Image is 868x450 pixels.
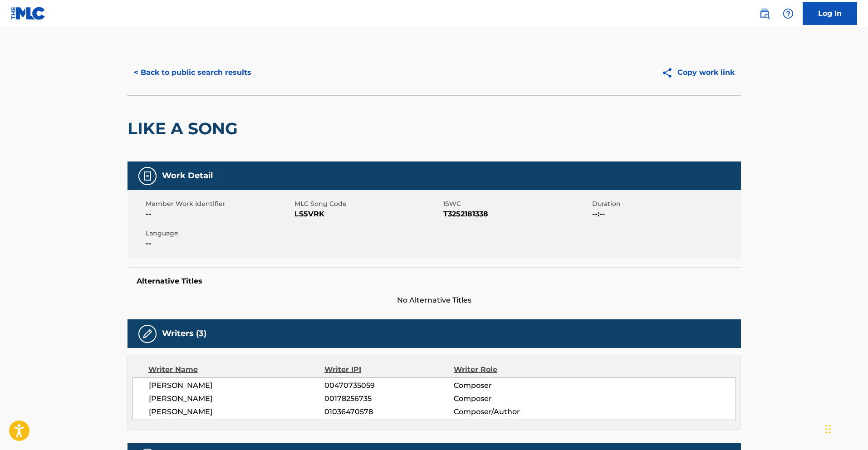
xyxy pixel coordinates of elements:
[294,199,441,209] span: MLC Song Code
[149,406,325,417] span: [PERSON_NAME]
[146,238,292,249] span: --
[443,199,590,209] span: ISWC
[662,67,677,78] img: Copy work link
[755,5,774,23] a: Public Search
[294,209,441,220] span: LS5VRK
[823,406,868,450] div: Chat-Widget
[454,406,571,417] span: Composer/Author
[823,406,868,450] iframe: Chat Widget
[783,8,794,19] img: help
[324,364,454,375] div: Writer IPI
[324,380,453,391] span: 00470735059
[146,199,292,209] span: Member Work Identifier
[149,380,325,391] span: [PERSON_NAME]
[137,277,732,286] h5: Alternative Titles
[324,406,453,417] span: 01036470578
[11,7,46,20] img: MLC Logo
[146,229,292,238] span: Language
[592,199,739,209] span: Duration
[759,8,770,19] img: search
[324,393,453,404] span: 00178256735
[148,364,325,375] div: Writer Name
[655,61,741,84] button: Copy work link
[142,171,153,181] img: Work Detail
[128,61,258,84] button: < Back to public search results
[162,171,213,181] h5: Work Detail
[592,209,739,220] span: --:--
[443,209,590,220] span: T3252181338
[146,209,292,220] span: --
[128,295,741,306] span: No Alternative Titles
[149,393,325,404] span: [PERSON_NAME]
[803,2,857,25] a: Log In
[454,364,571,375] div: Writer Role
[162,328,206,339] h5: Writers (3)
[454,380,571,391] span: Composer
[142,328,153,339] img: Writers
[454,393,571,404] span: Composer
[779,5,797,23] div: Help
[825,416,831,443] div: Ziehen
[128,118,242,139] h2: LIKE A SONG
